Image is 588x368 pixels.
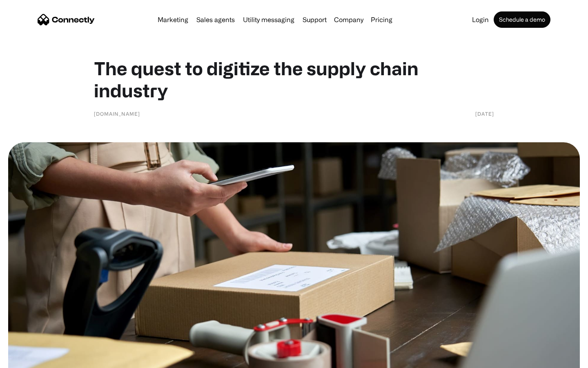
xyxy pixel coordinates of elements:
[38,13,95,26] a: home
[240,16,298,23] a: Utility messaging
[469,16,492,23] a: Login
[154,16,192,23] a: Marketing
[299,16,330,23] a: Support
[367,16,396,23] a: Pricing
[8,354,49,365] aside: Language selected: English
[494,11,550,28] a: Schedule a demo
[193,16,238,23] a: Sales agents
[94,57,494,101] h1: The quest to digitize the supply chain industry
[94,110,140,118] div: [DOMAIN_NAME]
[334,14,363,25] div: Company
[332,14,366,25] div: Company
[16,354,49,365] ul: Language list
[475,110,494,118] div: [DATE]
